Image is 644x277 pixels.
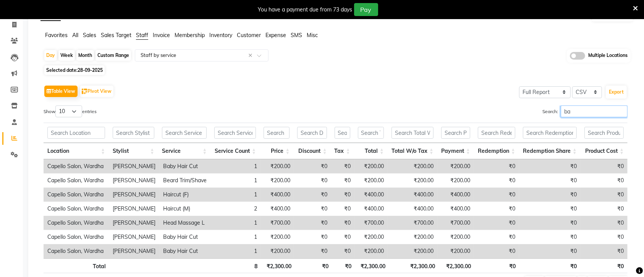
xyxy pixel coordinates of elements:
[606,86,627,99] button: Export
[474,143,519,159] th: Redemption: activate to sort column ascending
[294,173,331,188] td: ₹0
[153,32,170,39] span: Invoice
[437,159,474,173] td: ₹200.00
[478,127,515,139] input: Search Redemption
[581,173,628,188] td: ₹0
[294,216,331,230] td: ₹0
[294,159,331,173] td: ₹0
[519,173,581,188] td: ₹0
[307,32,318,39] span: Misc
[581,159,628,173] td: ₹0
[331,188,354,202] td: ₹0
[561,105,628,117] input: Search:
[44,202,109,216] td: Capello Salon, Wardha
[331,230,354,244] td: ₹0
[388,230,437,244] td: ₹200.00
[519,143,581,159] th: Redemption Share: activate to sort column ascending
[210,143,260,159] th: Service Count: activate to sort column ascending
[47,127,105,139] input: Search Location
[474,244,519,258] td: ₹0
[354,173,388,188] td: ₹200.00
[294,244,331,258] td: ₹0
[44,244,109,258] td: Capello Salon, Wardha
[437,143,474,159] th: Payment: activate to sort column ascending
[388,188,437,202] td: ₹400.00
[212,216,261,230] td: 1
[261,202,294,216] td: ₹400.00
[474,202,519,216] td: ₹0
[109,143,158,159] th: Stylist: activate to sort column ascending
[109,216,159,230] td: [PERSON_NAME]
[474,230,519,244] td: ₹0
[441,127,470,139] input: Search Payment
[95,50,131,61] div: Custom Range
[159,188,212,202] td: Haircut (F)
[175,32,205,39] span: Membership
[159,244,212,258] td: Baby Hair Cut
[519,188,581,202] td: ₹0
[437,216,474,230] td: ₹700.00
[584,127,624,139] input: Search Product Cost
[388,143,437,159] th: Total W/o Tax: activate to sort column ascending
[581,258,628,273] th: ₹0
[209,32,232,39] span: Inventory
[80,86,113,97] button: Pivot View
[109,188,159,202] td: [PERSON_NAME]
[293,143,330,159] th: Discount: activate to sort column ascending
[44,159,109,173] td: Capello Salon, Wardha
[331,202,354,216] td: ₹0
[44,105,97,117] label: Show entries
[474,188,519,202] td: ₹0
[389,258,439,273] th: ₹2,300.00
[519,258,581,273] th: ₹0
[44,86,78,97] button: Table View
[45,32,68,39] span: Favorites
[291,32,302,39] span: SMS
[437,188,474,202] td: ₹400.00
[76,50,94,61] div: Month
[335,127,350,139] input: Search Tax
[519,159,581,173] td: ₹0
[354,188,388,202] td: ₹400.00
[354,216,388,230] td: ₹700.00
[261,173,294,188] td: ₹200.00
[331,173,354,188] td: ₹0
[354,159,388,173] td: ₹200.00
[388,159,437,173] td: ₹200.00
[44,143,109,159] th: Location: activate to sort column ascending
[354,230,388,244] td: ₹200.00
[83,32,96,39] span: Sales
[388,173,437,188] td: ₹200.00
[214,127,256,139] input: Search Service Count
[55,105,82,117] select: Showentries
[388,216,437,230] td: ₹700.00
[159,173,212,188] td: Beard Trim/Shave
[212,188,261,202] td: 1
[581,188,628,202] td: ₹0
[44,230,109,244] td: Capello Salon, Wardha
[44,216,109,230] td: Capello Salon, Wardha
[136,32,148,39] span: Staff
[295,258,332,273] th: ₹0
[354,3,378,16] button: Pay
[354,143,388,159] th: Total: activate to sort column ascending
[519,216,581,230] td: ₹0
[212,244,261,258] td: 1
[581,202,628,216] td: ₹0
[109,202,159,216] td: [PERSON_NAME]
[331,216,354,230] td: ₹0
[358,127,384,139] input: Search Total
[109,244,159,258] td: [PERSON_NAME]
[437,202,474,216] td: ₹400.00
[261,258,295,273] th: ₹2,300.00
[588,52,628,60] span: Multiple Locations
[261,159,294,173] td: ₹200.00
[265,32,286,39] span: Expense
[437,173,474,188] td: ₹200.00
[475,258,519,273] th: ₹0
[212,159,261,173] td: 1
[388,244,437,258] td: ₹200.00
[82,89,87,94] img: pivot.png
[44,258,110,273] th: Total
[355,258,389,273] th: ₹2,300.00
